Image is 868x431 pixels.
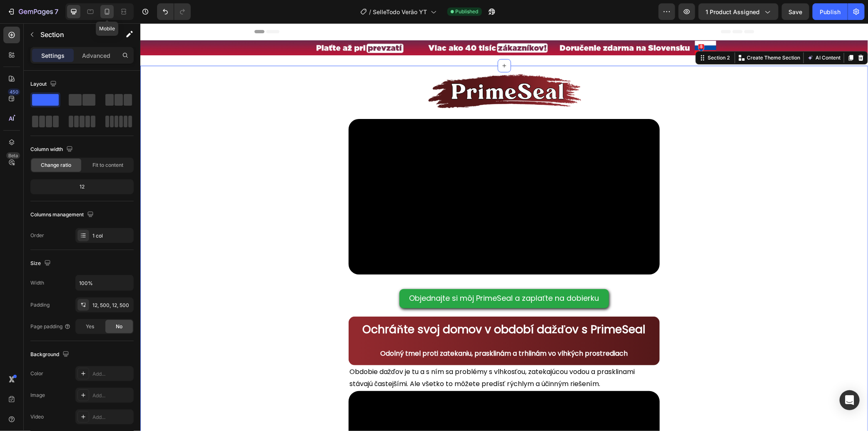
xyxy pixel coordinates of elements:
p: Advanced [82,51,110,60]
span: Objednajte si môj PrimeSeal a zaplaťte na dobierku [269,270,459,280]
button: 7 [3,3,62,20]
div: Order [30,232,44,239]
span: Save [789,8,803,15]
div: Undo/Redo [157,3,191,20]
div: Column width [30,144,75,155]
p: Settings [41,51,65,60]
div: Columns management [30,209,95,220]
div: Background [30,349,71,360]
span: Change ratio [41,161,72,169]
div: Width [30,279,44,287]
div: 12, 500, 12, 500 [92,302,132,309]
div: Layout [30,79,58,90]
div: 450 [8,89,20,95]
p: 7 [55,7,58,17]
div: Image [30,391,45,399]
button: Save [782,3,809,20]
button: Publish [813,3,848,20]
span: Fit to content [92,161,123,169]
a: Objednajte si môj PrimeSeal a zaplaťte na dobierku [259,266,469,285]
div: Section 2 [566,31,591,38]
div: Video [30,413,44,421]
div: Padding [30,301,50,309]
div: Add... [92,370,132,378]
span: / [369,7,372,16]
span: SelleTodo Verão YT [373,7,427,16]
div: Add... [92,414,132,421]
button: AI Content [665,30,702,40]
strong: Odolný tmel proti zatekaniu, prasklinám a trhlinám vo vlhkých prostrediach [240,325,488,335]
input: Auto [76,275,133,290]
span: No [116,323,122,330]
iframe: Design area [140,23,868,431]
div: Publish [820,7,841,16]
button: 1 product assigned [698,3,778,20]
video: Video [208,96,519,251]
p: Section [40,30,109,40]
span: Obdobie dažďov je tu a s ním sa problémy s vlhkosťou, zatekajúcou vodou a prasklinami stávajú čas... [209,344,494,365]
span: 1 product assigned [706,7,760,16]
span: Yes [86,323,94,330]
p: Create Theme Section [606,31,660,38]
div: Add... [92,392,132,399]
div: 12 [32,181,132,193]
span: Published [456,8,479,15]
strong: Ochráňte svoj domov v období dažďov s PrimeSeal [222,298,506,314]
div: Size [30,258,52,269]
div: Open Intercom Messenger [840,390,860,410]
div: Page padding [30,323,71,330]
div: 1 col [92,232,132,240]
div: Color [30,370,43,377]
div: Beta [6,152,20,159]
img: Logo_preta-4.png [286,47,442,87]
